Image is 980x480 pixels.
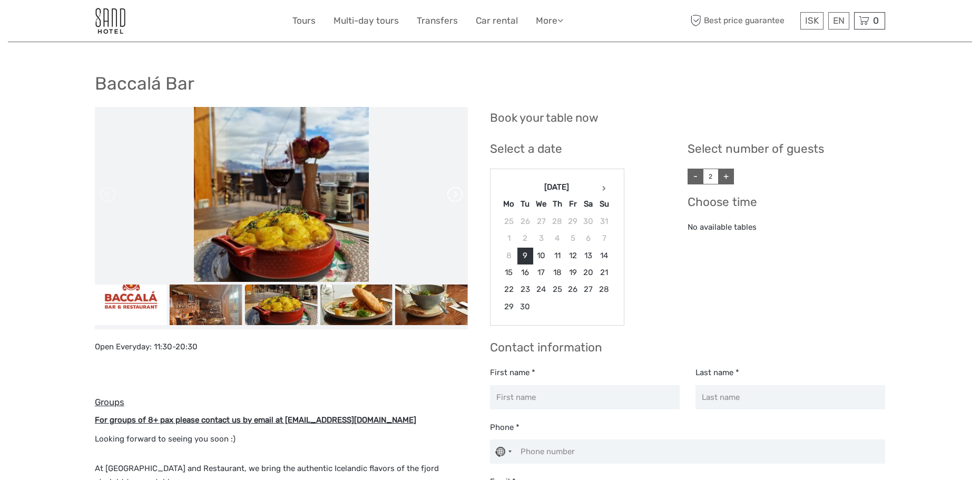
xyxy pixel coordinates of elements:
h3: Choose time [688,195,885,209]
span: Best price guarantee [688,12,798,30]
td: 22 [501,281,517,298]
u: Groups [95,397,124,407]
input: Last name [695,385,885,409]
td: 30 [581,213,596,230]
span: 0 [871,15,880,26]
h3: Select number of guests [688,142,885,156]
td: 12 [565,247,581,264]
th: Tu [517,196,533,213]
td: 21 [596,265,612,281]
td: 26 [565,281,581,298]
button: Open LiveChat chat widget [121,16,134,29]
td: 4 [550,230,565,247]
td: 3 [533,230,550,247]
td: 27 [533,213,550,230]
input: First name [490,385,680,409]
th: Sa [581,196,596,213]
img: 05bb011760a041029f3a7ae9aa39cf40_slider_thumbnail.png [94,285,167,325]
td: 18 [550,265,565,281]
a: + [718,169,734,184]
td: 6 [581,230,596,247]
td: 13 [581,247,596,264]
td: 23 [517,281,533,298]
label: Phone * [490,422,520,433]
img: c134765d8210488daafb43c3d1c63223_slider_thumbnail.jpg [245,285,318,325]
a: Multi-day tours [334,13,399,28]
a: More [536,13,563,28]
u: For groups of 8+ pax please contact us by email at [EMAIL_ADDRESS][DOMAIN_NAME] [95,415,416,425]
a: Transfers [417,13,458,28]
img: 167d7f9387b140cca618b86b8056c617_slider_thumbnail.jpg [320,285,393,325]
td: 25 [501,213,517,230]
label: Last name * [695,367,739,378]
td: 25 [550,281,565,298]
h1: Baccalá Bar [95,73,194,94]
a: - [688,169,703,184]
th: [DATE] [517,179,596,195]
h2: Book your table now [490,111,599,125]
td: 5 [565,230,581,247]
img: 23d63a5435ca45539d4664e4c558deb5_slider_thumbnail.jpg [170,285,242,325]
div: No available tables [688,222,885,233]
td: 29 [501,298,517,315]
img: c134765d8210488daafb43c3d1c63223_main_slider.jpg [194,107,369,282]
input: Phone number [490,439,885,464]
img: 186-9edf1c15-b972-4976-af38-d04df2434085_logo_small.jpg [95,8,125,34]
p: We're away right now. Please check back later! [15,18,119,27]
td: 14 [596,247,612,264]
div: EN [828,12,849,30]
a: Car rental [476,13,518,28]
td: 30 [517,298,533,315]
td: 8 [501,247,517,264]
th: Mo [501,196,517,213]
td: 7 [596,230,612,247]
td: 26 [517,213,533,230]
td: 15 [501,265,517,281]
td: 9 [517,247,533,264]
td: 27 [581,281,596,298]
img: 473b39879d684ad38fb00695cf37044c_slider_thumbnail.jpg [395,285,468,325]
td: 24 [533,281,550,298]
td: 2 [517,230,533,247]
span: ISK [805,15,819,26]
td: 28 [550,213,565,230]
th: We [533,196,550,213]
td: 31 [596,213,612,230]
td: 11 [550,247,565,264]
p: Looking forward to seeing you soon :) [95,433,468,446]
th: Fr [565,196,581,213]
td: 20 [581,265,596,281]
label: First name * [490,367,535,378]
a: Tours [292,13,316,28]
td: 17 [533,265,550,281]
h3: Select a date [490,142,665,156]
td: 19 [565,265,581,281]
td: 1 [501,230,517,247]
td: 16 [517,265,533,281]
td: 29 [565,213,581,230]
th: Th [550,196,565,213]
p: Open Everyday: 11:30-20:30 [95,340,468,354]
button: Selected country [491,440,517,463]
th: Su [596,196,612,213]
td: 10 [533,247,550,264]
td: 28 [596,281,612,298]
h3: Contact information [490,340,885,355]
